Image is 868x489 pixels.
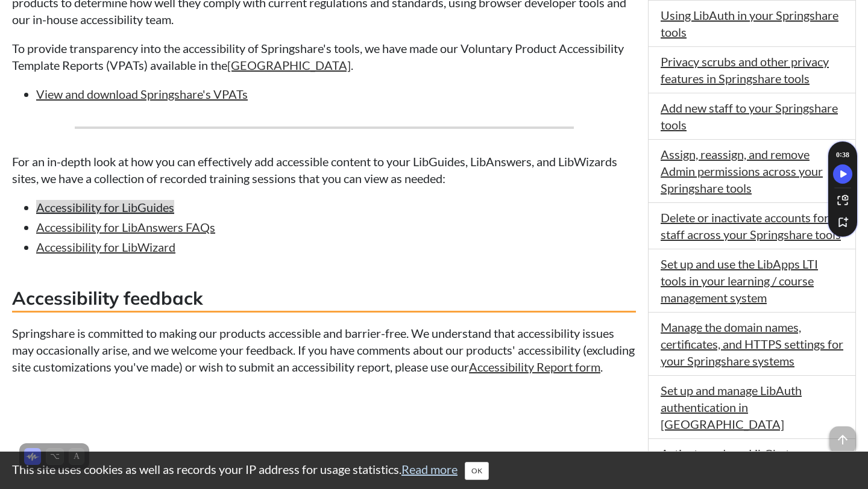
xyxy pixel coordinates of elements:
a: Set up and use the LibApps LTI tools in your learning / course management system [661,257,818,305]
h3: Accessibility feedback [12,285,636,313]
a: Accessibility for LibGuides [36,200,174,214]
a: arrow_upward [829,428,856,442]
button: Close [465,462,489,480]
a: Delete or inactivate accounts for staff across your Springshare tools [661,210,841,241]
p: For an in-depth look at how you can effectively add accessible content to your LibGuides, LibAnsw... [12,153,636,187]
a: Activate and use LibChat screensharing in LibAnswers [661,446,810,478]
p: To provide transparency into the accessibility of Springshare's tools, we have made our Voluntary... [12,40,636,73]
a: View and download Springshare's VPATs [36,87,248,101]
a: Add new staff to your Springshare tools [661,101,838,132]
span: arrow_upward [829,426,856,453]
a: [GEOGRAPHIC_DATA] [227,58,351,72]
a: Using LibAuth in your Springshare tools [661,8,838,39]
a: Assign, reassign, and remove Admin permissions across your Springshare tools [661,147,823,195]
a: Accessibility for LibWizard [36,240,175,254]
a: Set up and manage LibAuth authentication in [GEOGRAPHIC_DATA] [661,383,802,431]
a: Manage the domain names, certificates, and HTTPS settings for your Springshare systems [661,320,843,368]
a: Accessibility for LibAnswers FAQs [36,220,215,234]
a: Accessibility Report form [469,360,600,374]
a: Privacy scrubs and other privacy features in Springshare tools [661,54,829,86]
p: Springshare is committed to making our products accessible and barrier-free. We understand that a... [12,325,636,375]
a: Read more [401,462,458,476]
